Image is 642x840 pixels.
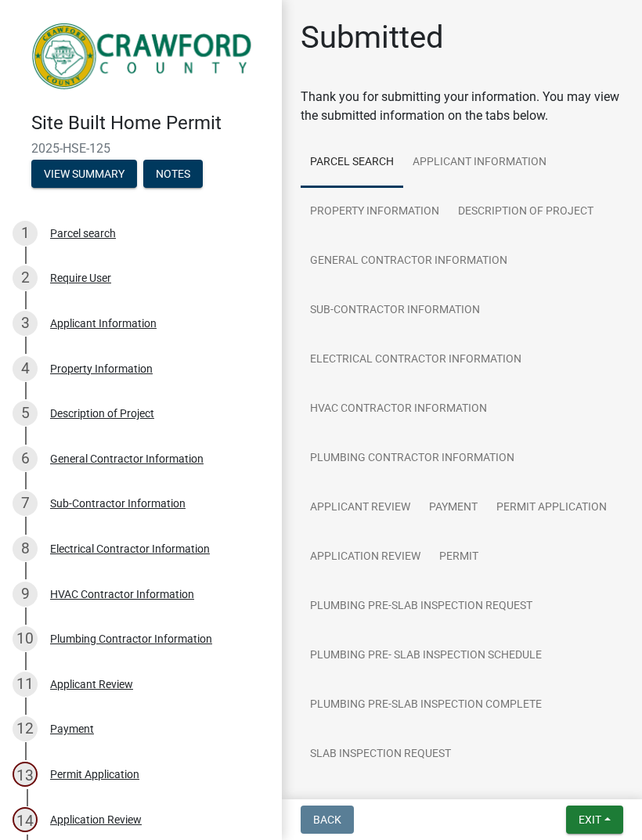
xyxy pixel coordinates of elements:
div: Permit Application [50,769,139,780]
a: Payment [420,483,487,533]
h1: Submitted [301,19,444,56]
div: HVAC Contractor Information [50,589,194,600]
div: 12 [13,716,38,741]
img: Crawford County, Georgia [31,16,257,96]
div: 11 [13,672,38,697]
div: 2 [13,265,38,290]
a: Permit Application [487,483,616,533]
div: Description of Project [50,408,154,419]
a: Description of Project [449,187,603,237]
h4: Site Built Home Permit [31,112,269,135]
div: Property Information [50,363,153,374]
div: General Contractor Information [50,453,204,464]
a: Property Information [301,187,449,237]
span: Exit [579,813,601,826]
button: Notes [143,160,203,188]
div: Require User [50,272,111,283]
a: Applicant Review [301,483,420,533]
a: Permit [430,532,488,582]
button: View Summary [31,160,137,188]
a: Applicant Information [403,138,556,188]
div: 14 [13,807,38,832]
div: 6 [13,446,38,471]
div: 4 [13,356,38,381]
a: General Contractor Information [301,236,517,287]
div: Applicant Review [50,679,133,690]
wm-modal-confirm: Notes [143,168,203,181]
a: Sub-Contractor Information [301,286,489,336]
a: Slab Inspection Schedule [301,779,467,829]
div: Parcel search [50,228,116,239]
span: 2025-HSE-125 [31,141,251,156]
a: Plumbing Pre- Slab Inspection Schedule [301,631,551,681]
div: Payment [50,723,94,734]
div: 8 [13,536,38,561]
div: Electrical Contractor Information [50,543,210,554]
div: 10 [13,626,38,651]
div: 5 [13,401,38,426]
a: Parcel search [301,138,403,188]
a: Application Review [301,532,430,582]
button: Exit [566,806,623,834]
span: Back [313,813,341,826]
div: Sub-Contractor Information [50,498,186,509]
div: 3 [13,311,38,336]
a: HVAC Contractor Information [301,384,496,434]
div: 7 [13,491,38,516]
div: 1 [13,221,38,246]
a: Slab Inspection Request [301,730,460,780]
a: Plumbing Contractor Information [301,434,524,484]
a: Plumbing Pre-Slab Inspection Complete [301,680,551,730]
div: 9 [13,582,38,607]
div: Application Review [50,814,142,825]
div: Thank you for submitting your information. You may view the submitted information on the tabs below. [301,88,623,125]
a: Electrical Contractor Information [301,335,531,385]
div: 13 [13,762,38,787]
button: Back [301,806,354,834]
wm-modal-confirm: Summary [31,168,137,181]
div: Applicant Information [50,318,157,329]
a: Plumbing Pre-Slab Inspection Request [301,582,542,632]
div: Plumbing Contractor Information [50,633,212,644]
